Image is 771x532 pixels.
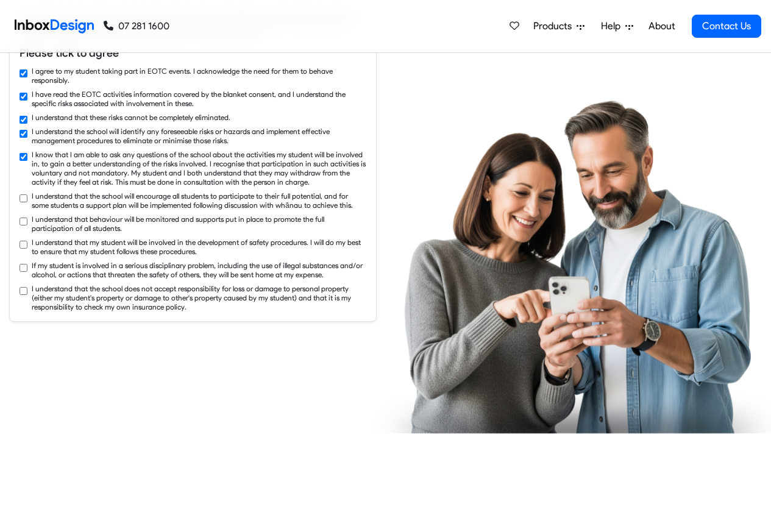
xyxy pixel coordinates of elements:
[20,45,366,61] h6: Please tick to agree
[32,238,366,256] label: I understand that my student will be involved in the development of safety procedures. I will do ...
[601,19,625,34] span: Help
[692,15,761,38] a: Contact Us
[32,90,366,108] label: I have read the EOTC activities information covered by the blanket consent, and I understand the ...
[32,191,366,210] label: I understand that the school will encourage all students to participate to their full potential, ...
[528,14,589,38] a: Products
[32,113,230,122] label: I understand that these risks cannot be completely eliminated.
[104,19,169,34] a: 07 281 1600
[32,127,366,145] label: I understand the school will identify any foreseeable risks or hazards and implement effective ma...
[533,19,577,34] span: Products
[645,14,678,38] a: About
[596,14,638,38] a: Help
[32,150,366,186] label: I know that I am able to ask any questions of the school about the activities my student will be ...
[32,215,366,233] label: I understand that behaviour will be monitored and supports put in place to promote the full parti...
[32,261,366,279] label: If my student is involved in a serious disciplinary problem, including the use of illegal substan...
[32,66,366,85] label: I agree to my student taking part in EOTC events. I acknowledge the need for them to behave respo...
[32,284,366,311] label: I understand that the school does not accept responsibility for loss or damage to personal proper...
